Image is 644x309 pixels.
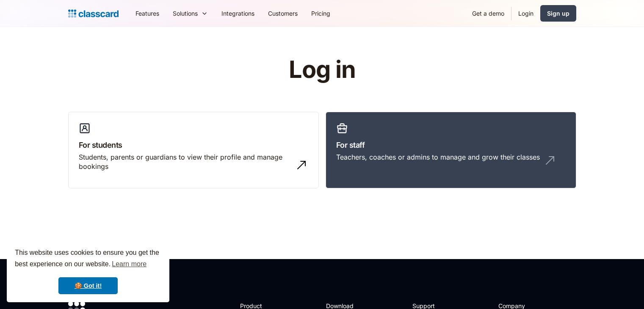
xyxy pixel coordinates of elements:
div: Teachers, coaches or admins to manage and grow their classes [336,152,540,162]
div: Students, parents or guardians to view their profile and manage bookings [79,152,291,171]
h3: For staff [336,139,566,151]
a: Features [129,4,166,23]
a: For studentsStudents, parents or guardians to view their profile and manage bookings [68,112,319,189]
a: Logo [68,8,119,19]
div: cookieconsent [7,240,169,302]
a: learn more about cookies [111,258,148,270]
div: Solutions [166,4,215,23]
a: Pricing [304,4,337,23]
a: Get a demo [465,4,511,23]
a: Sign up [540,5,576,22]
div: Solutions [173,9,198,18]
a: dismiss cookie message [58,277,118,294]
div: Sign up [547,9,569,18]
a: Login [511,4,540,23]
h1: Log in [188,57,456,83]
h3: For students [79,139,308,151]
a: Integrations [215,4,261,23]
a: Customers [261,4,304,23]
span: This website uses cookies to ensure you get the best experience on our website. [15,248,161,270]
a: For staffTeachers, coaches or admins to manage and grow their classes [326,112,576,189]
